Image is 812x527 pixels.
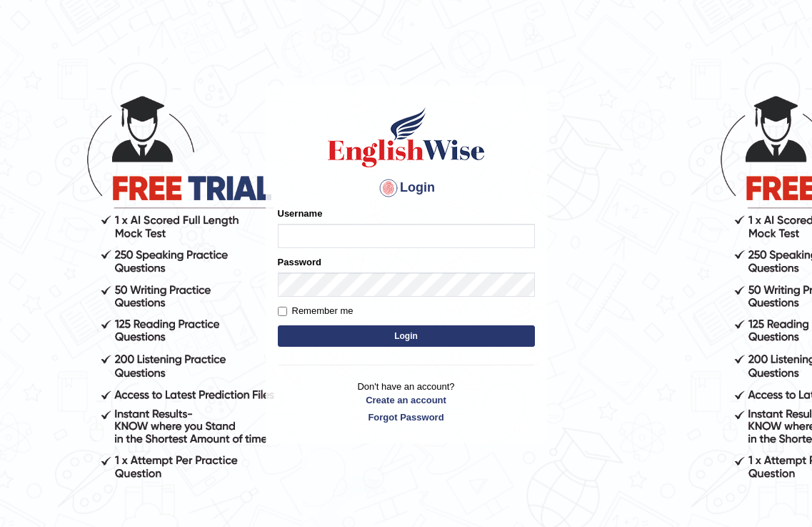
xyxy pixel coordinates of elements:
[278,410,535,424] a: Forgot Password
[278,177,535,200] h4: Login
[278,307,287,316] input: Remember me
[278,380,535,424] p: Don't have an account?
[278,325,535,347] button: Login
[278,255,321,269] label: Password
[278,393,535,407] a: Create an account
[278,207,323,220] label: Username
[325,105,488,169] img: Logo of English Wise sign in for intelligent practice with AI
[278,304,354,318] label: Remember me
